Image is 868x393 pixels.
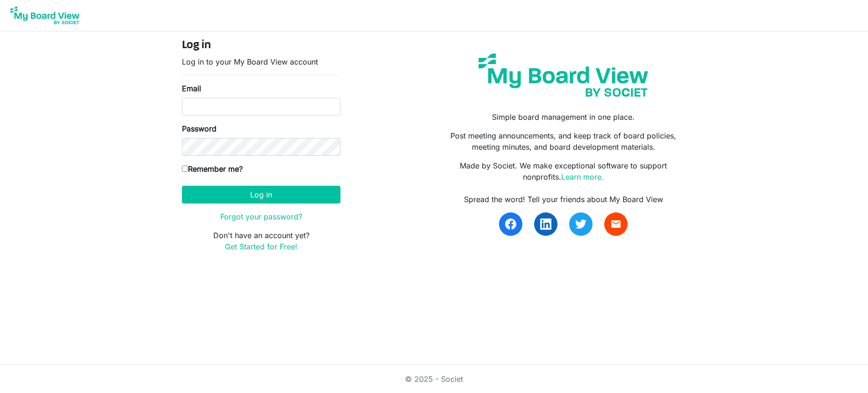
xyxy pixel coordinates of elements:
[182,123,217,134] label: Password
[182,230,340,252] p: Don't have an account yet?
[182,83,201,94] label: Email
[540,218,551,230] img: linkedin.svg
[182,56,340,67] p: Log in to your My Board View account
[505,218,516,230] img: facebook.svg
[182,39,340,52] h4: Log in
[225,242,297,251] a: Get Started for Free!
[7,4,82,27] img: My Board View Logo
[182,166,188,172] input: Remember me?
[441,160,686,182] p: Made by Societ. We make exceptional software to support nonprofits.
[561,172,604,182] a: Learn more.
[604,212,628,236] a: email
[441,130,686,153] p: Post meeting announcements, and keep track of board policies, meeting minutes, and board developm...
[471,46,655,104] img: my-board-view-societ.svg
[610,218,622,230] span: email
[441,111,686,123] p: Simple board management in one place.
[182,163,243,175] label: Remember me?
[182,186,340,204] button: Log in
[575,218,586,230] img: twitter.svg
[220,212,302,221] a: Forgot your password?
[441,194,686,205] div: Spread the word! Tell your friends about My Board View
[405,374,463,384] a: © 2025 - Societ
